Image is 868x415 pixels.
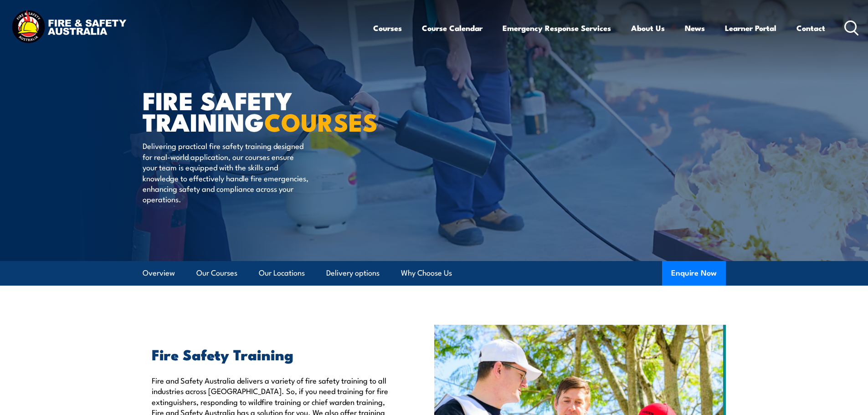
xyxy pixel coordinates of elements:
[196,261,237,285] a: Our Courses
[264,102,378,140] strong: COURSES
[326,261,380,285] a: Delivery options
[503,16,611,40] a: Emergency Response Services
[631,16,665,40] a: About Us
[373,16,402,40] a: Courses
[143,140,309,204] p: Delivering practical fire safety training designed for real-world application, our courses ensure...
[725,16,776,40] a: Learner Portal
[143,89,368,132] h1: FIRE SAFETY TRAINING
[259,261,305,285] a: Our Locations
[662,261,726,286] button: Enquire Now
[422,16,483,40] a: Course Calendar
[796,16,825,40] a: Contact
[152,348,392,360] h2: Fire Safety Training
[143,261,175,285] a: Overview
[401,261,452,285] a: Why Choose Us
[685,16,705,40] a: News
